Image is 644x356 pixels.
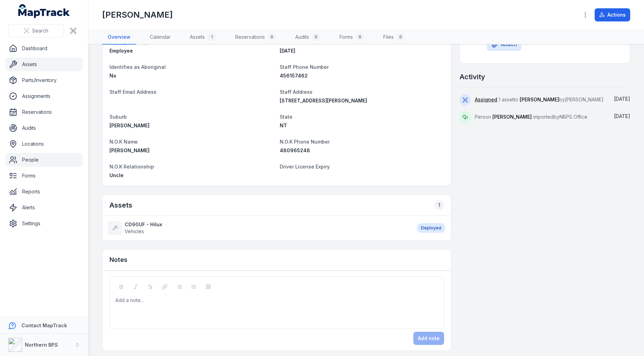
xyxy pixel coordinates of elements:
a: Forms0 [334,30,369,45]
a: Settings [6,217,83,230]
button: Search [8,24,64,37]
a: Assignments [6,89,83,103]
span: Person imported by NBPS Office [475,114,587,120]
div: 0 [268,33,276,41]
strong: Northern BPS [25,342,58,348]
a: Reports [6,185,83,199]
div: Deployed [417,223,445,233]
h1: [PERSON_NAME] [102,9,173,20]
strong: CD90UF - Hilux [125,221,162,228]
a: Forms [6,169,83,183]
h2: Assets [109,200,132,210]
span: N.O.K Name [109,139,138,145]
a: Assets1 [184,30,221,45]
a: Reservations [6,105,83,119]
h3: Notes [109,255,127,265]
span: Driver License Expiry [280,164,330,170]
span: Staff Phone Number [280,64,329,70]
span: [STREET_ADDRESS][PERSON_NAME] [280,98,367,103]
span: [DATE] [280,48,295,54]
span: [DATE] [614,113,630,119]
span: 456157462 [280,73,308,79]
span: 1 asset to by [PERSON_NAME] [475,97,604,102]
div: 1 [434,200,444,210]
a: Locations [6,137,83,151]
div: 0 [396,33,405,41]
a: Reservations0 [230,30,281,45]
a: CD90UF - HiluxVehicles [108,221,410,235]
a: Calendar [144,30,176,45]
a: Overview [102,30,136,45]
strong: Contact MapTrack [21,322,67,328]
a: Assigned [475,96,497,103]
a: Dashboard [6,42,83,55]
span: [DATE] [614,96,630,102]
a: Audits [6,121,83,135]
a: People [6,153,83,167]
span: Vehicles [125,228,144,234]
span: Staff Email Address [109,89,156,95]
span: No [109,73,116,79]
span: Search [32,27,48,34]
a: Audits0 [290,30,326,45]
div: 0 [312,33,320,41]
span: State [280,114,292,120]
time: 02/10/2025, 12:14:03 pm [614,96,630,102]
span: NT [280,122,287,128]
span: Uncle [109,172,124,178]
div: 1 [208,33,216,41]
h2: Activity [460,72,485,82]
time: 08/11/2025, 8:00:00 am [280,48,295,54]
span: [PERSON_NAME] [492,114,532,120]
a: MapTrack [18,4,70,18]
button: Actions [595,8,630,21]
span: N.O.K Phone Number [280,139,330,145]
div: 0 [356,33,364,41]
time: 26/09/2025, 1:40:23 pm [614,113,630,119]
span: [PERSON_NAME] [520,97,559,102]
span: [PERSON_NAME] [109,147,150,153]
span: Identifies as Aboriginal [109,64,166,70]
span: 480965248 [280,147,310,153]
span: Employee [109,48,133,54]
span: Suburb [109,114,127,120]
span: N.O.K Relationship [109,164,154,170]
a: Alerts [6,201,83,214]
a: Assets [6,57,83,71]
span: [PERSON_NAME] [109,122,150,128]
a: Files0 [378,30,410,45]
span: Staff Address [280,89,313,95]
a: Parts/Inventory [6,73,83,87]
